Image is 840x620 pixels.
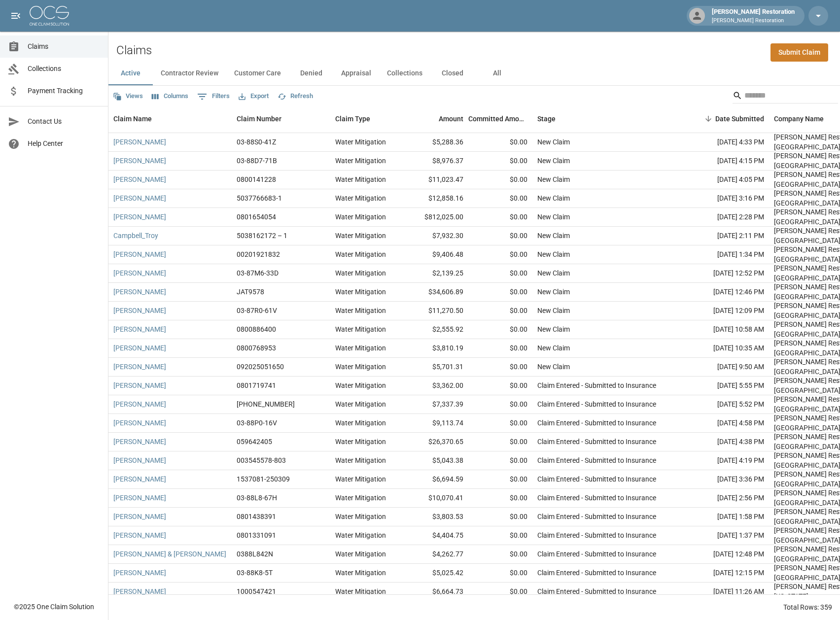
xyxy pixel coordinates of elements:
[468,264,532,283] div: $0.00
[680,545,769,564] div: [DATE] 12:48 PM
[468,451,532,470] div: $0.00
[404,264,468,283] div: $2,139.25
[404,339,468,358] div: $3,810.19
[468,526,532,545] div: $0.00
[680,377,769,395] div: [DATE] 5:55 PM
[404,583,468,601] div: $6,664.73
[335,193,386,203] div: Water Mitigation
[680,470,769,489] div: [DATE] 3:36 PM
[153,62,226,85] button: Contractor Review
[537,231,570,241] div: New Claim
[237,306,277,315] div: 03-87R0-61V
[333,62,379,85] button: Appraisal
[113,212,166,222] a: [PERSON_NAME]
[335,231,386,241] div: Water Mitigation
[537,287,570,297] div: New Claim
[404,433,468,451] div: $26,370.65
[468,208,532,227] div: $0.00
[28,64,100,74] span: Collections
[108,62,840,85] div: dynamic tabs
[537,343,570,353] div: New Claim
[335,156,386,166] div: Water Mitigation
[335,324,386,334] div: Water Mitigation
[680,451,769,470] div: [DATE] 4:19 PM
[113,137,166,147] a: [PERSON_NAME]
[113,474,166,484] a: [PERSON_NAME]
[404,320,468,339] div: $2,555.92
[113,399,166,409] a: [PERSON_NAME]
[537,306,570,315] div: New Claim
[680,171,769,189] div: [DATE] 4:05 PM
[237,437,272,447] div: 059642405
[113,324,166,334] a: [PERSON_NAME]
[439,105,463,133] div: Amount
[335,249,386,259] div: Water Mitigation
[537,437,656,447] div: Claim Entered - Submitted to Insurance
[404,302,468,320] div: $11,270.50
[113,455,166,465] a: [PERSON_NAME]
[275,89,315,104] button: Refresh
[770,43,828,62] a: Submit Claim
[680,583,769,601] div: [DATE] 11:26 AM
[237,493,277,503] div: 03-88L8-67H
[468,105,532,133] div: Committed Amount
[335,287,386,297] div: Water Mitigation
[237,549,273,559] div: 0388L842N
[404,133,468,152] div: $5,288.36
[237,399,295,409] div: 01-009-139315
[537,474,656,484] div: Claim Entered - Submitted to Insurance
[404,171,468,189] div: $11,023.47
[237,568,273,578] div: 03-88K8-5T
[468,545,532,564] div: $0.00
[537,586,656,596] div: Claim Entered - Submitted to Insurance
[404,208,468,227] div: $812,025.00
[404,508,468,526] div: $3,803.53
[289,62,333,85] button: Denied
[537,530,656,540] div: Claim Entered - Submitted to Insurance
[537,268,570,278] div: New Claim
[335,568,386,578] div: Water Mitigation
[113,549,226,559] a: [PERSON_NAME] & [PERSON_NAME]
[468,105,527,133] div: Committed Amount
[335,399,386,409] div: Water Mitigation
[28,116,100,127] span: Contact Us
[335,268,386,278] div: Water Mitigation
[468,302,532,320] div: $0.00
[113,231,158,241] a: Campbell_Troy
[774,105,824,133] div: Company Name
[468,358,532,377] div: $0.00
[680,358,769,377] div: [DATE] 9:50 AM
[468,339,532,358] div: $0.00
[335,549,386,559] div: Water Mitigation
[113,193,166,203] a: [PERSON_NAME]
[237,455,286,465] div: 003545578-803
[468,470,532,489] div: $0.00
[237,418,277,428] div: 03-88P0-16V
[468,508,532,526] div: $0.00
[404,545,468,564] div: $4,262.77
[708,7,799,25] div: [PERSON_NAME] Restoration
[335,137,386,147] div: Water Mitigation
[404,227,468,245] div: $7,932.30
[468,433,532,451] div: $0.00
[404,105,468,133] div: Amount
[113,268,166,278] a: [PERSON_NAME]
[680,320,769,339] div: [DATE] 10:58 AM
[6,6,26,26] button: open drawer
[468,152,532,171] div: $0.00
[28,138,100,149] span: Help Center
[468,320,532,339] div: $0.00
[468,283,532,302] div: $0.00
[335,474,386,484] div: Water Mitigation
[335,380,386,390] div: Water Mitigation
[468,395,532,414] div: $0.00
[404,358,468,377] div: $5,701.31
[733,88,838,105] div: Search
[113,418,166,428] a: [PERSON_NAME]
[237,105,281,133] div: Claim Number
[680,489,769,508] div: [DATE] 2:56 PM
[379,62,430,85] button: Collections
[237,586,276,596] div: 1000547421
[237,530,276,540] div: 0801331091
[404,489,468,508] div: $10,070.41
